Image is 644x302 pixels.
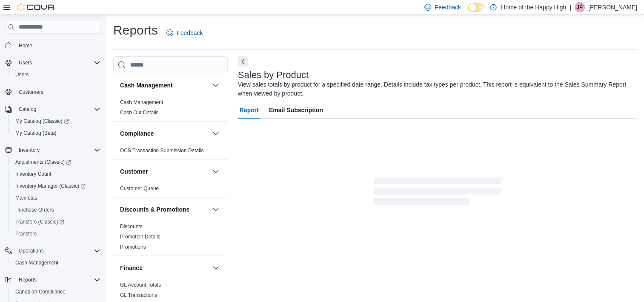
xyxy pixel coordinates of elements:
[120,167,209,176] button: Customer
[120,147,204,154] span: OCS Transaction Submission Details
[12,287,69,297] a: Canadian Compliance
[12,169,100,179] span: Inventory Count
[12,70,32,80] a: Users
[15,87,100,97] span: Customers
[211,128,221,139] button: Compliance
[9,127,104,139] button: My Catalog (Beta)
[19,59,32,66] span: Users
[9,216,104,228] a: Transfers (Classic)
[238,70,309,80] h3: Sales by Product
[12,193,100,203] span: Manifests
[15,130,57,136] span: My Catalog (Beta)
[15,40,100,50] span: Home
[2,57,104,69] button: Users
[12,116,72,126] a: My Catalog (Classic)
[120,244,146,250] span: Promotions
[120,99,163,106] span: Cash Management
[9,192,104,204] button: Manifests
[15,195,37,201] span: Manifests
[2,39,104,51] button: Home
[120,205,189,214] h3: Discounts & Promotions
[15,171,52,177] span: Inventory Count
[238,56,248,67] button: Next
[12,229,100,239] span: Transfers
[113,183,228,197] div: Customer
[9,156,104,168] a: Adjustments (Classic)
[15,206,54,213] span: Purchase Orders
[238,80,633,98] div: View sales totals by product for a specified date range. Details include tax types per product. T...
[12,229,40,239] a: Transfers
[120,264,143,272] h3: Finance
[15,71,29,78] span: Users
[120,233,160,240] span: Promotion Details
[12,128,100,138] span: My Catalog (Beta)
[240,102,259,119] span: Report
[12,157,74,167] a: Adjustments (Classic)
[15,183,86,189] span: Inventory Manager (Classic)
[15,275,100,285] span: Reports
[9,180,104,192] a: Inventory Manager (Classic)
[588,2,637,12] p: [PERSON_NAME]
[120,167,148,176] h3: Customer
[15,145,100,155] span: Inventory
[577,2,583,12] span: JP
[12,258,100,268] span: Cash Management
[163,24,206,41] a: Feedback
[15,87,47,97] a: Customers
[2,245,104,257] button: Operations
[211,166,221,177] button: Customer
[19,247,44,254] span: Operations
[15,104,40,114] button: Catalog
[12,217,100,227] span: Transfers (Classic)
[211,263,221,273] button: Finance
[9,69,104,81] button: Users
[15,118,69,125] span: My Catalog (Classic)
[12,217,68,227] a: Transfers (Classic)
[120,81,209,90] button: Cash Management
[12,157,100,167] span: Adjustments (Classic)
[9,286,104,298] button: Canadian Compliance
[15,230,37,237] span: Transfers
[15,104,100,114] span: Catalog
[120,129,154,138] h3: Compliance
[15,41,36,51] a: Home
[15,58,100,68] span: Users
[2,86,104,98] button: Customers
[2,144,104,156] button: Inventory
[374,179,501,206] span: Loading
[120,109,159,116] span: Cash Out Details
[2,103,104,115] button: Catalog
[120,129,209,138] button: Compliance
[15,218,64,225] span: Transfers (Classic)
[12,258,62,268] a: Cash Management
[570,2,571,12] p: |
[19,106,36,113] span: Catalog
[2,274,104,286] button: Reports
[15,288,66,295] span: Canadian Compliance
[120,185,159,192] span: Customer Queue
[12,169,55,179] a: Inventory Count
[15,145,43,155] button: Inventory
[12,205,57,215] a: Purchase Orders
[9,115,104,127] a: My Catalog (Classic)
[211,80,221,90] button: Cash Management
[120,186,159,192] a: Customer Queue
[269,102,323,119] span: Email Subscription
[15,259,58,266] span: Cash Management
[9,257,104,269] button: Cash Management
[12,181,100,191] span: Inventory Manager (Classic)
[120,282,161,288] span: GL Account Totals
[120,223,143,230] span: Discounts
[113,221,228,256] div: Discounts & Promotions
[15,275,40,285] button: Reports
[501,2,566,12] p: Home of the Happy High
[12,116,100,126] span: My Catalog (Classic)
[19,89,43,96] span: Customers
[435,3,461,12] span: Feedback
[12,205,100,215] span: Purchase Orders
[9,168,104,180] button: Inventory Count
[120,264,209,272] button: Finance
[120,292,157,298] a: GL Transactions
[9,204,104,216] button: Purchase Orders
